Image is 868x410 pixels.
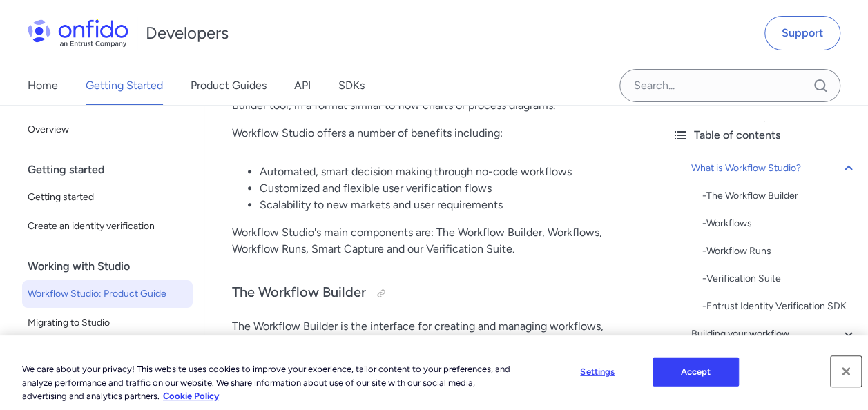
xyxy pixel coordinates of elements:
[22,116,193,144] a: Overview
[22,280,193,308] a: Workflow Studio: Product Guide
[691,326,857,342] a: Building your workflow
[163,391,219,401] a: More information about our cookie policy., opens in a new tab
[702,243,857,260] div: - Workflow Runs
[28,66,58,105] a: Home
[260,197,633,213] li: Scalability to new markets and user requirements
[653,358,739,387] button: Accept
[28,189,187,206] span: Getting started
[28,156,198,184] div: Getting started
[831,356,861,387] button: Close
[232,318,633,384] p: The Workflow Builder is the interface for creating and managing workflows, available directly thr...
[260,164,633,180] li: Automated, smart decision making through no-code workflows
[702,188,857,204] div: - The Workflow Builder
[232,125,633,141] p: Workflow Studio offers a number of benefits including:
[702,243,857,260] a: -Workflow Runs
[702,271,857,287] a: -Verification Suite
[702,215,857,232] div: - Workflows
[28,218,187,235] span: Create an identity verification
[702,188,857,204] a: -The Workflow Builder
[338,66,365,105] a: SDKs
[28,121,187,138] span: Overview
[22,184,193,211] a: Getting started
[146,22,229,44] h1: Developers
[22,309,193,337] a: Migrating to Studio
[191,66,267,105] a: Product Guides
[232,282,633,304] h3: The Workflow Builder
[294,66,311,105] a: API
[702,298,857,315] div: - Entrust Identity Verification SDK
[28,19,128,47] img: Onfido Logo
[260,180,633,197] li: Customized and flexible user verification flows
[28,253,198,280] div: Working with Studio
[702,298,857,315] a: -Entrust Identity Verification SDK
[554,358,641,386] button: Settings
[619,69,840,102] input: Onfido search input field
[28,315,187,331] span: Migrating to Studio
[28,286,187,302] span: Workflow Studio: Product Guide
[22,213,193,240] a: Create an identity verification
[86,66,163,105] a: Getting Started
[764,16,840,50] a: Support
[232,224,633,257] p: Workflow Studio's main components are: The Workflow Builder, Workflows, Workflow Runs, Smart Capt...
[702,271,857,287] div: - Verification Suite
[702,215,857,232] a: -Workflows
[691,160,857,177] a: What is Workflow Studio?
[22,349,521,403] div: We care about your privacy! This website uses cookies to improve your experience, tailor content ...
[672,127,857,144] div: Table of contents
